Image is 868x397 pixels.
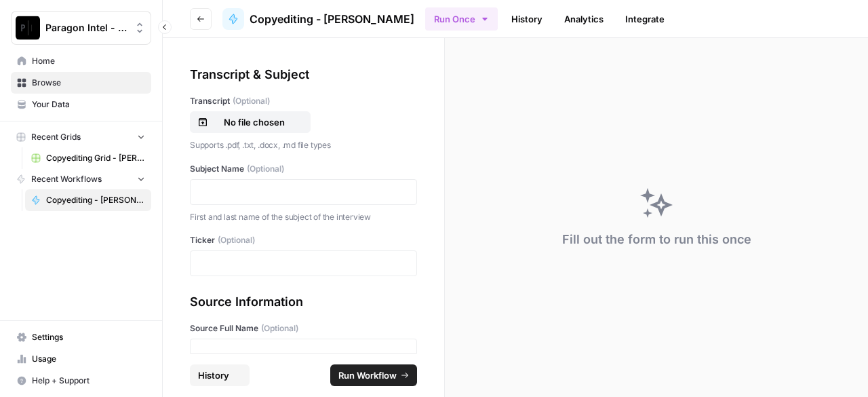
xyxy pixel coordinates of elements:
[46,194,145,206] span: Copyediting - [PERSON_NAME]
[45,21,127,35] span: Paragon Intel - Copyediting
[190,111,311,133] button: No file chosen
[11,127,151,147] button: Recent Grids
[247,163,284,175] span: (Optional)
[11,169,151,189] button: Recent Workflows
[32,77,145,89] span: Browse
[211,115,298,129] p: No file chosen
[32,375,145,387] span: Help + Support
[190,163,417,175] label: Subject Name
[190,65,417,84] div: Transcript & Subject
[330,364,417,386] button: Run Workflow
[190,292,417,311] div: Source Information
[25,147,151,169] a: Copyediting Grid - [PERSON_NAME]
[338,368,397,382] span: Run Workflow
[250,11,414,27] span: Copyediting - [PERSON_NAME]
[25,189,151,211] a: Copyediting - [PERSON_NAME]
[190,364,250,386] button: History
[32,55,145,67] span: Home
[11,94,151,115] a: Your Data
[617,8,673,30] a: Integrate
[31,131,81,143] span: Recent Grids
[11,50,151,72] a: Home
[190,210,417,224] p: First and last name of the subject of the interview
[503,8,551,30] a: History
[190,95,417,107] label: Transcript
[11,11,151,45] button: Workspace: Paragon Intel - Copyediting
[198,368,229,382] span: History
[222,8,414,30] a: Copyediting - [PERSON_NAME]
[562,230,751,249] div: Fill out the form to run this once
[11,370,151,392] button: Help + Support
[32,98,145,111] span: Your Data
[556,8,612,30] a: Analytics
[32,353,145,365] span: Usage
[32,331,145,343] span: Settings
[425,7,498,31] button: Run Once
[11,326,151,348] a: Settings
[46,152,145,164] span: Copyediting Grid - [PERSON_NAME]
[261,322,298,335] span: (Optional)
[190,322,417,335] label: Source Full Name
[11,348,151,370] a: Usage
[190,234,417,246] label: Ticker
[190,138,417,152] p: Supports .pdf, .txt, .docx, .md file types
[31,173,102,185] span: Recent Workflows
[233,95,270,107] span: (Optional)
[11,72,151,94] a: Browse
[218,234,255,246] span: (Optional)
[16,16,40,40] img: Paragon Intel - Copyediting Logo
